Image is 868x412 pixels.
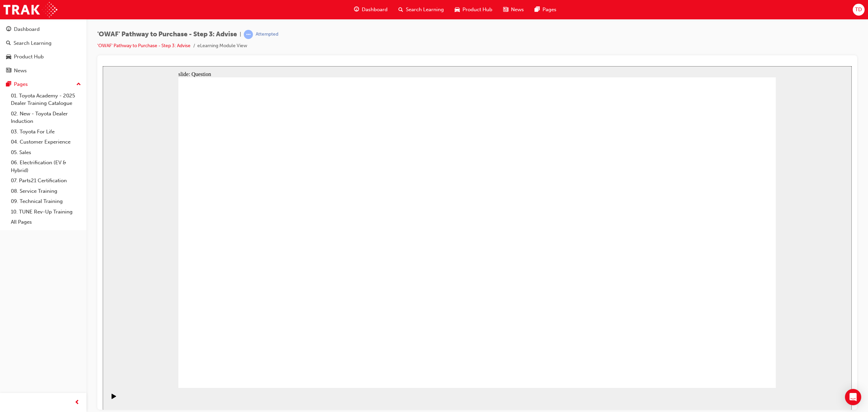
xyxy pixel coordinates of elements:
a: guage-iconDashboard [349,3,393,17]
a: news-iconNews [498,3,529,17]
a: 04. Customer Experience [8,137,84,147]
span: pages-icon [6,81,11,88]
span: news-icon [6,68,11,74]
span: Pages [542,6,556,14]
span: guage-icon [354,5,359,14]
div: Search Learning [14,39,52,47]
span: Search Learning [406,6,444,14]
button: Pages [3,78,84,91]
a: search-iconSearch Learning [393,3,449,17]
a: pages-iconPages [529,3,562,17]
div: Attempted [256,31,278,38]
a: Search Learning [3,37,84,50]
span: up-icon [76,80,81,89]
li: eLearning Module View [197,42,247,50]
button: Play (Ctrl+Alt+P) [3,327,15,339]
span: 'OWAF' Pathway to Purchase - Step 3: Advise [97,31,237,38]
span: News [511,6,524,14]
a: Product Hub [3,51,84,63]
span: guage-icon [6,26,11,33]
a: Dashboard [3,23,84,36]
div: Open Intercom Messenger [845,389,861,405]
div: News [14,67,27,75]
a: 03. Toyota For Life [8,127,84,137]
div: Dashboard [14,25,40,33]
span: Dashboard [362,6,388,14]
span: search-icon [6,40,11,46]
span: car-icon [6,54,11,60]
a: 05. Sales [8,147,84,158]
span: news-icon [503,5,508,14]
span: pages-icon [535,5,540,14]
a: All Pages [8,217,84,227]
a: 'OWAF' Pathway to Purchase - Step 3: Advise [97,43,191,49]
a: 02. New - Toyota Dealer Induction [8,109,84,127]
a: News [3,64,84,77]
span: | [240,31,241,38]
img: Trak [3,2,57,17]
button: DashboardSearch LearningProduct HubNews [3,22,84,78]
button: TD [853,4,865,16]
a: 09. Technical Training [8,196,84,207]
a: 10. TUNE Rev-Up Training [8,207,84,217]
span: car-icon [455,5,460,14]
span: prev-icon [75,398,80,407]
div: playback controls [3,322,15,344]
div: Pages [14,80,28,88]
div: Product Hub [14,53,44,61]
span: learningRecordVerb_ATTEMPT-icon [244,30,253,39]
span: search-icon [398,5,403,14]
a: car-iconProduct Hub [449,3,498,17]
span: TD [855,6,862,14]
span: Product Hub [462,6,492,14]
a: 06. Electrification (EV & Hybrid) [8,157,84,175]
a: 08. Service Training [8,186,84,196]
a: 07. Parts21 Certification [8,175,84,186]
a: 01. Toyota Academy - 2025 Dealer Training Catalogue [8,91,84,109]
